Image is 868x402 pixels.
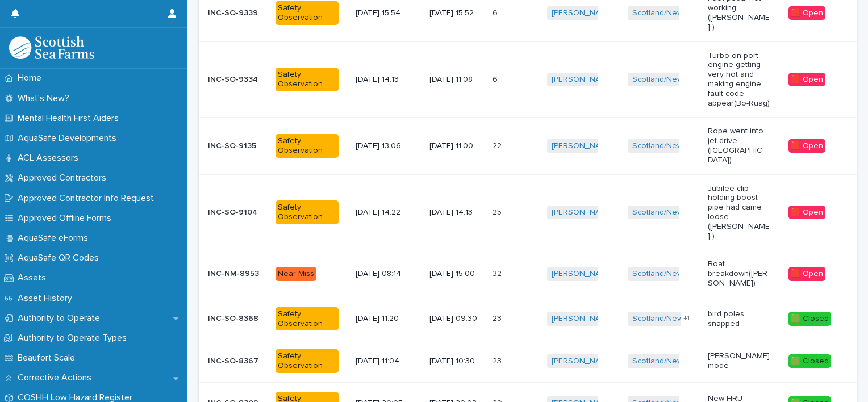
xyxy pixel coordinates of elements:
[13,113,128,124] p: Mental Health First Aiders
[632,141,694,151] a: Scotland/Nevis B
[13,353,84,363] p: Beaufort Scale
[493,139,504,151] p: 22
[199,118,857,174] tr: INC-SO-9135INC-SO-9135 Safety Observation[DATE] 13:06[DATE] 11:002222 [PERSON_NAME] Scotland/Nevi...
[788,206,825,220] div: 🟥 Open
[356,269,419,279] p: [DATE] 08:14
[13,333,136,344] p: Authority to Operate Types
[552,9,614,18] a: [PERSON_NAME]
[199,250,857,298] tr: INC-NM-8953INC-NM-8953 Near Miss[DATE] 08:14[DATE] 15:003232 [PERSON_NAME] Scotland/Nevis A Boat ...
[552,141,614,151] a: [PERSON_NAME]
[276,307,339,331] div: Safety Observation
[356,357,419,366] p: [DATE] 11:04
[683,315,690,322] span: + 1
[493,354,504,366] p: 23
[276,1,339,25] div: Safety Observation
[429,314,483,324] p: [DATE] 09:30
[429,269,483,279] p: [DATE] 15:00
[788,267,825,281] div: 🟥 Open
[632,314,694,324] a: Scotland/Nevis A
[356,208,419,217] p: [DATE] 14:22
[13,372,101,383] p: Corrective Actions
[788,73,825,87] div: 🟥 Open
[493,206,504,217] p: 25
[788,6,825,20] div: 🟥 Open
[276,267,316,281] div: Near Miss
[13,173,115,183] p: Approved Contractors
[552,208,614,217] a: [PERSON_NAME]
[356,75,419,85] p: [DATE] 14:13
[708,351,771,371] p: [PERSON_NAME] mode
[13,193,163,204] p: Approved Contractor Info Request
[788,312,831,326] div: 🟩 Closed
[13,93,78,104] p: What's New?
[13,73,51,83] p: Home
[552,314,614,324] a: [PERSON_NAME]
[632,9,694,18] a: Scotland/Nevis B
[208,139,258,151] p: INC-SO-9135
[199,174,857,250] tr: INC-SO-9104INC-SO-9104 Safety Observation[DATE] 14:22[DATE] 14:132525 [PERSON_NAME] Scotland/Nevi...
[13,233,97,244] p: AquaSafe eForms
[13,253,108,263] p: AquaSafe QR Codes
[493,312,504,324] p: 23
[708,51,771,108] p: Turbo on port engine getting very hot and making engine fault code appear(Bo-Ruag)
[552,75,614,85] a: [PERSON_NAME]
[788,139,825,153] div: 🟥 Open
[208,6,260,18] p: INC-SO-9339
[276,349,339,373] div: Safety Observation
[208,312,261,324] p: INC-SO-8368
[13,213,120,224] p: Approved Offline Forms
[429,357,483,366] p: [DATE] 10:30
[199,340,857,383] tr: INC-SO-8367INC-SO-8367 Safety Observation[DATE] 11:04[DATE] 10:302323 [PERSON_NAME] Scotland/Nevi...
[208,206,260,217] p: INC-SO-9104
[208,73,260,85] p: INC-SO-9334
[199,298,857,340] tr: INC-SO-8368INC-SO-8368 Safety Observation[DATE] 11:20[DATE] 09:302323 [PERSON_NAME] Scotland/Nevi...
[208,354,261,366] p: INC-SO-8367
[429,141,483,151] p: [DATE] 11:00
[13,273,55,283] p: Assets
[356,9,419,18] p: [DATE] 15:54
[9,36,94,59] img: bPIBxiqnSb2ggTQWdOVV
[208,267,261,279] p: INC-NM-8953
[493,267,504,279] p: 32
[356,314,419,324] p: [DATE] 11:20
[708,259,771,288] p: Boat breakdown([PERSON_NAME])
[199,41,857,118] tr: INC-SO-9334INC-SO-9334 Safety Observation[DATE] 14:13[DATE] 11:0866 [PERSON_NAME] Scotland/Nevis ...
[632,75,694,85] a: Scotland/Nevis A
[429,208,483,217] p: [DATE] 14:13
[708,309,771,329] p: bird poles snapped
[356,141,419,151] p: [DATE] 13:06
[276,200,339,224] div: Safety Observation
[552,357,614,366] a: [PERSON_NAME]
[632,269,694,279] a: Scotland/Nevis A
[493,6,500,18] p: 6
[708,127,771,165] p: Rope went into jet drive ([GEOGRAPHIC_DATA])
[708,184,771,241] p: Jubilee clip holding boost pipe had came loose ([PERSON_NAME] )
[429,9,483,18] p: [DATE] 15:52
[632,208,694,217] a: Scotland/Nevis B
[13,153,87,164] p: ACL Assessors
[632,357,694,366] a: Scotland/Nevis B
[276,134,339,158] div: Safety Observation
[13,293,81,304] p: Asset History
[13,133,126,144] p: AquaSafe Developments
[552,269,614,279] a: [PERSON_NAME]
[788,354,831,368] div: 🟩 Closed
[429,75,483,85] p: [DATE] 11:08
[493,73,500,85] p: 6
[276,68,339,91] div: Safety Observation
[13,313,109,324] p: Authority to Operate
